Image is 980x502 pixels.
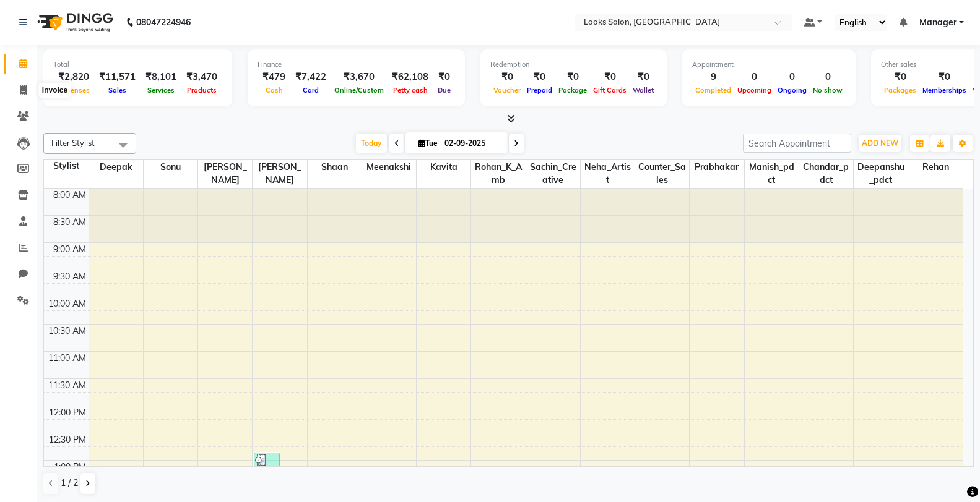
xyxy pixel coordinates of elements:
span: Deepak [89,160,143,175]
span: Ongoing [774,86,810,95]
input: Search Appointment [743,134,851,153]
span: [PERSON_NAME] [198,160,252,188]
div: ₹0 [524,70,555,84]
span: Due [435,86,454,95]
span: Products [184,86,220,95]
div: ₹0 [630,70,657,84]
span: Petty cash [390,86,431,95]
div: ₹7,422 [290,70,331,84]
div: Invoice [39,83,71,98]
span: Services [144,86,178,95]
span: Online/Custom [331,86,387,95]
button: ADD NEW [859,135,901,152]
div: 1:00 PM [51,461,89,474]
span: Deepanshu_pdct [854,160,908,188]
span: Today [356,134,387,153]
div: 9:00 AM [51,243,89,256]
div: 11:30 AM [46,379,89,392]
input: 2025-09-02 [441,134,503,153]
b: 08047224946 [136,5,191,40]
span: 1 / 2 [61,477,78,490]
div: 0 [734,70,774,84]
div: ₹0 [881,70,919,84]
div: ₹0 [590,70,630,84]
span: Packages [881,86,919,95]
span: Voucher [490,86,524,95]
span: Tue [415,138,441,148]
div: Appointment [692,59,846,70]
div: ₹11,571 [94,70,141,84]
span: [PERSON_NAME] [253,160,306,188]
span: Prepaid [524,86,555,95]
div: ₹2,820 [53,70,94,84]
div: Total [53,59,222,70]
div: 12:00 PM [46,406,89,419]
span: Rohan_K_Amb [471,160,525,188]
div: ₹479 [258,70,290,84]
span: Memberships [919,86,969,95]
span: ADD NEW [862,138,898,148]
div: ₹0 [433,70,455,84]
span: Meenakshi [362,160,416,175]
span: Sonu [144,160,197,175]
div: 10:30 AM [46,325,89,338]
span: Filter Stylist [51,138,95,148]
div: Stylist [44,160,89,172]
div: ₹0 [555,70,590,84]
span: Manish_pdct [745,160,799,188]
span: Neha_Artist [581,160,635,188]
span: Upcoming [734,86,774,95]
div: 11:00 AM [46,352,89,365]
div: 10:00 AM [46,297,89,310]
span: Wallet [630,86,657,95]
span: Sachin_Creative [526,160,580,188]
span: Kavita [417,160,470,175]
div: ₹62,108 [387,70,433,84]
div: 9 [692,70,734,84]
div: ₹8,101 [141,70,181,84]
span: Counter_Sales [635,160,689,188]
div: ₹3,670 [331,70,387,84]
span: Chandar_pdct [799,160,853,188]
span: Card [300,86,322,95]
div: 8:00 AM [51,189,89,202]
span: Gift Cards [590,86,630,95]
div: 9:30 AM [51,270,89,283]
div: 12:30 PM [46,433,89,446]
div: ₹3,470 [181,70,222,84]
span: Sales [105,86,129,95]
span: Cash [262,86,286,95]
div: ₹0 [490,70,524,84]
span: Manager [919,16,956,29]
img: logo [32,5,116,40]
div: 0 [810,70,846,84]
div: 8:30 AM [51,216,89,229]
span: Completed [692,86,734,95]
span: Package [555,86,590,95]
span: Rehan [908,160,963,175]
span: No show [810,86,846,95]
div: Finance [258,59,455,70]
span: Prabhakar [690,160,744,175]
div: ₹0 [919,70,969,84]
span: Shaan [308,160,362,175]
div: 0 [774,70,810,84]
div: Redemption [490,59,657,70]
